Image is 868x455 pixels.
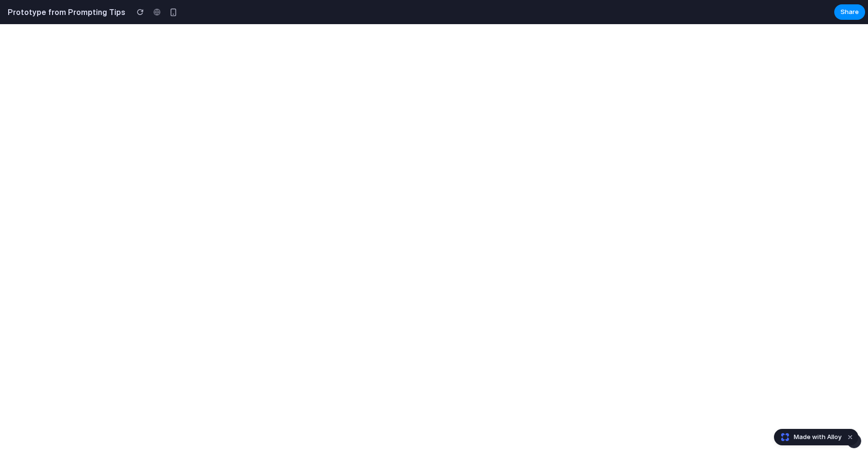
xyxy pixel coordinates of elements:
[841,7,859,17] span: Share
[4,6,125,18] h2: Prototype from Prompting Tips
[774,432,842,442] a: Made with Alloy
[794,432,841,442] span: Made with Alloy
[834,4,865,20] button: Share
[844,431,856,443] button: Dismiss watermark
